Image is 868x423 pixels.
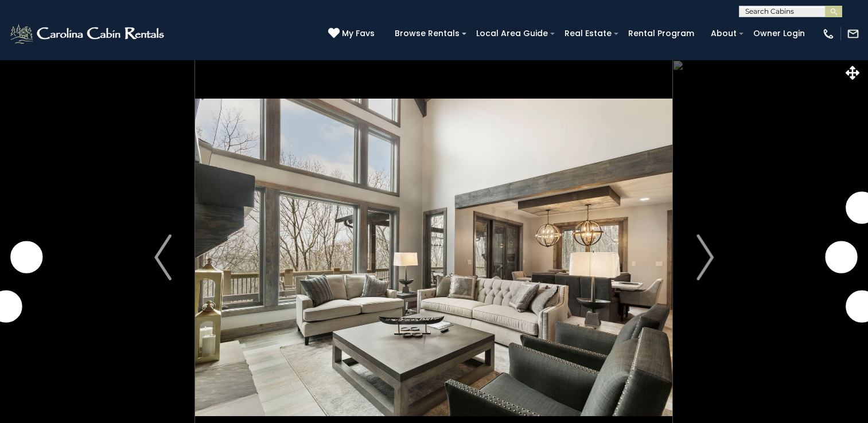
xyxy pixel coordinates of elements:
a: Rental Program [622,25,700,42]
a: About [705,25,742,42]
a: Real Estate [559,25,617,42]
img: mail-regular-white.png [847,28,859,40]
a: My Favs [328,28,377,40]
a: Owner Login [748,25,811,42]
img: arrow [154,234,172,280]
img: arrow [696,234,714,280]
a: Local Area Guide [470,25,554,42]
span: My Favs [342,28,375,40]
a: Browse Rentals [389,25,465,42]
img: phone-regular-white.png [822,28,835,40]
img: White-1-2.png [9,22,168,45]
